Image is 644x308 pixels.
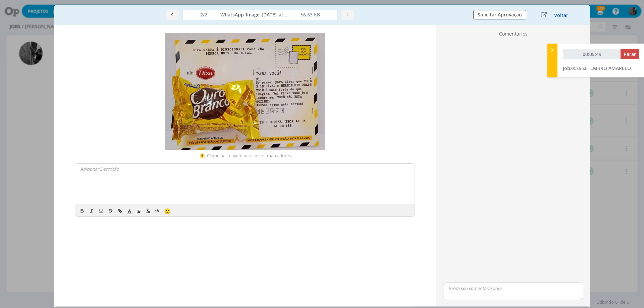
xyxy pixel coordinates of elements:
[563,65,631,71] a: Job88.36SETEMBRO AMARELO
[582,65,631,71] span: SETEMBRO AMARELO
[162,207,172,215] button: 🙂
[125,207,134,215] span: Cor do Texto
[134,207,144,215] span: Cor de Fundo
[165,33,325,150] img: 1755029664_52f286_whatsapp_image_20250812_at_161041.jpeg
[621,49,639,59] button: Parar
[624,51,636,57] span: Parar
[54,5,590,307] div: dialog
[440,30,586,40] div: Comentários
[207,152,291,159] div: Clique na imagem para inserir marcadores
[164,207,171,215] span: 🙂
[570,65,581,71] span: 88.36
[199,152,206,159] img: pin-yellow.svg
